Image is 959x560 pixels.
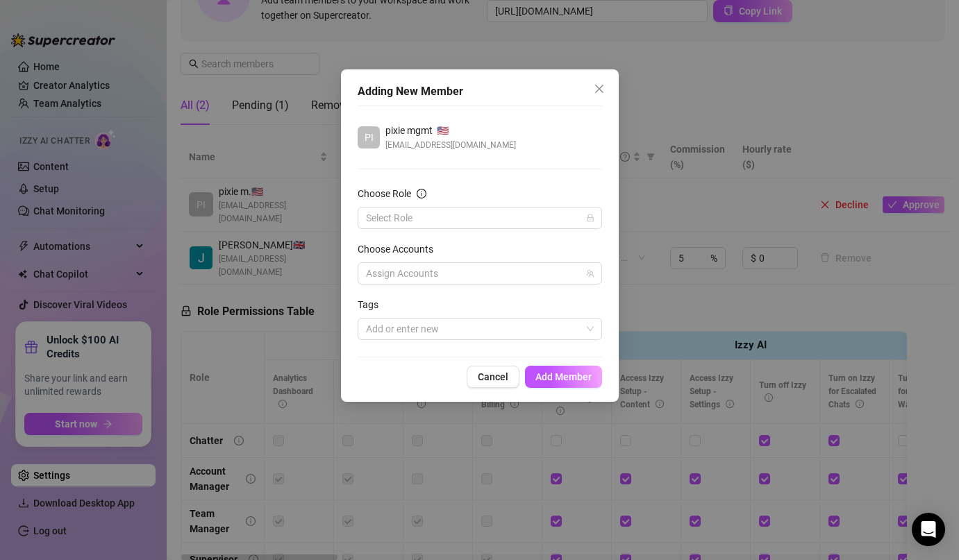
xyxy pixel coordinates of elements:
[385,123,516,138] div: 🇺🇸
[385,138,516,152] span: [EMAIL_ADDRESS][DOMAIN_NAME]
[358,83,602,100] div: Adding New Member
[912,513,945,546] div: Open Intercom Messenger
[364,130,373,145] span: PI
[535,371,592,382] span: Add Member
[586,214,594,222] span: lock
[467,366,519,388] button: Cancel
[525,366,602,388] button: Add Member
[358,241,442,257] label: Choose Accounts
[417,189,426,198] span: info-circle
[588,83,610,94] span: Close
[594,83,605,94] span: close
[358,297,387,312] label: Tags
[588,78,610,100] button: Close
[358,186,411,201] div: Choose Role
[478,371,508,382] span: Cancel
[385,123,433,138] span: pixie mgmt
[586,269,594,278] span: team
